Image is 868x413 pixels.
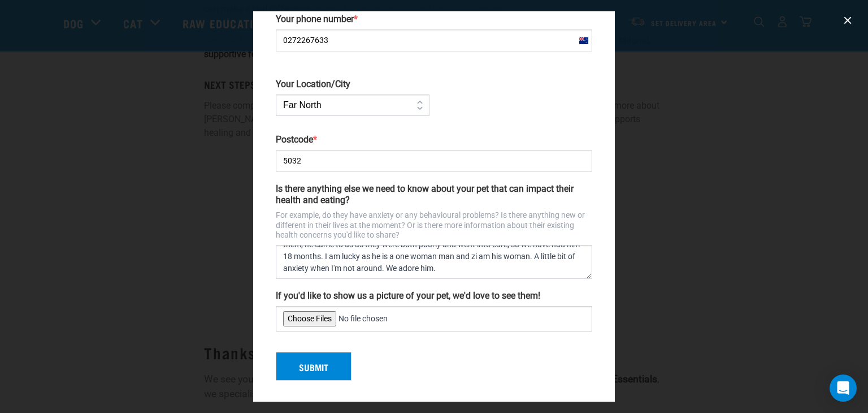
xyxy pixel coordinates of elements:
div: Open Intercom Messenger [830,375,857,402]
label: If you'd like to show us a picture of your pet, we'd love to see them! [276,290,592,302]
p: For example, do they have anxiety or any behavioural problems? Is there anything new or different... [276,210,592,240]
div: New Zealand: +64 [575,30,592,51]
label: Postcode [276,134,592,145]
button: Submit [276,352,351,381]
label: Is there anything else we need to know about your pet that can impact their health and eating? [276,183,592,206]
button: close [839,11,857,29]
label: Your phone number [276,14,592,25]
label: Your Location/City [276,79,429,90]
